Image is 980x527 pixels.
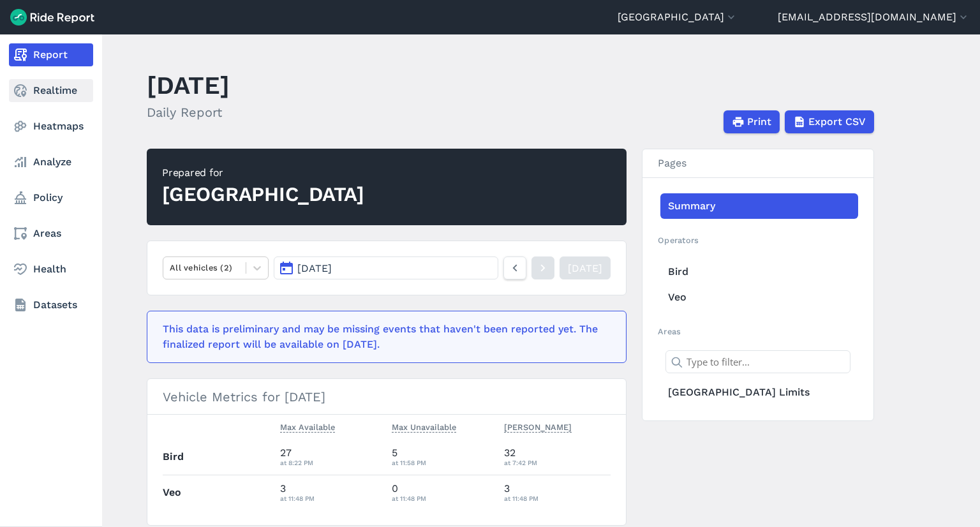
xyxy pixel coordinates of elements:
[280,420,335,435] button: Max Available
[660,380,858,405] a: [GEOGRAPHIC_DATA] Limits
[504,457,611,468] div: at 7:42 PM
[9,258,93,281] a: Health
[785,110,874,133] button: Export CSV
[9,222,93,245] a: Areas
[660,285,858,310] a: Veo
[392,445,494,468] div: 5
[778,10,970,25] button: [EMAIL_ADDRESS][DOMAIN_NAME]
[808,114,866,130] span: Export CSV
[10,9,94,26] img: Ride Report
[724,110,780,133] button: Print
[747,114,771,130] span: Print
[504,493,611,504] div: at 11:48 PM
[392,420,456,435] button: Max Unavailable
[162,181,364,209] div: [GEOGRAPHIC_DATA]
[162,165,364,181] div: Prepared for
[280,481,382,504] div: 3
[280,493,382,504] div: at 11:48 PM
[392,420,456,433] span: Max Unavailable
[660,193,858,219] a: Summary
[392,493,494,504] div: at 11:48 PM
[280,420,335,433] span: Max Available
[658,325,858,338] h2: Areas
[504,420,572,435] button: [PERSON_NAME]
[163,322,603,352] div: This data is preliminary and may be missing events that haven't been reported yet. The finalized ...
[274,256,498,279] button: [DATE]
[660,259,858,285] a: Bird
[392,481,494,504] div: 0
[9,43,93,66] a: Report
[9,79,93,102] a: Realtime
[504,445,611,468] div: 32
[618,10,738,25] button: [GEOGRAPHIC_DATA]
[280,457,382,468] div: at 8:22 PM
[147,68,230,103] h1: [DATE]
[9,293,93,316] a: Datasets
[9,186,93,209] a: Policy
[163,440,275,475] th: Bird
[560,256,611,279] a: [DATE]
[504,481,611,504] div: 3
[147,379,626,415] h3: Vehicle Metrics for [DATE]
[504,420,572,433] span: [PERSON_NAME]
[163,475,275,510] th: Veo
[642,149,873,178] h3: Pages
[9,115,93,138] a: Heatmaps
[280,445,382,468] div: 27
[658,234,858,246] h2: Operators
[9,151,93,174] a: Analyze
[297,262,332,274] span: [DATE]
[665,350,850,373] input: Type to filter...
[392,457,494,468] div: at 11:58 PM
[147,103,230,122] h2: Daily Report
